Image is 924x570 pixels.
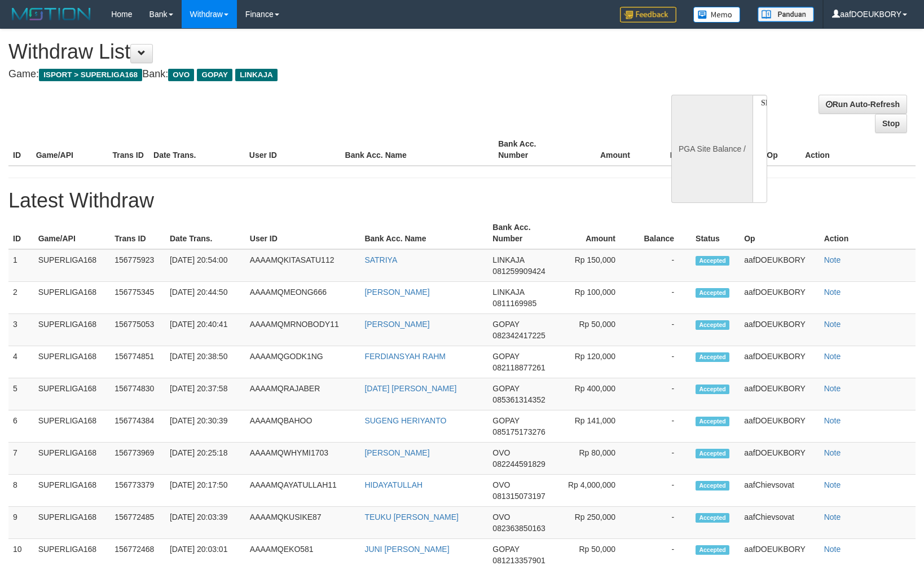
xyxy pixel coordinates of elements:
[39,69,142,81] span: ISPORT > SUPERLIGA168
[8,134,32,166] th: ID
[364,320,429,329] a: [PERSON_NAME]
[34,378,111,410] td: SUPERLIGA168
[875,114,907,133] a: Stop
[8,443,34,475] td: 7
[492,480,510,489] span: OVO
[740,217,819,249] th: Op
[110,507,165,539] td: 156772485
[696,288,729,298] span: Accepted
[8,378,34,410] td: 5
[34,410,111,443] td: SUPERLIGA168
[165,314,245,346] td: [DATE] 20:40:41
[800,134,916,166] th: Action
[696,481,729,491] span: Accepted
[168,69,194,81] span: OVO
[696,545,729,555] span: Accepted
[8,189,916,212] h1: Latest Withdraw
[696,417,729,426] span: Accepted
[165,217,245,249] th: Date Trans.
[165,410,245,443] td: [DATE] 20:30:39
[34,249,111,282] td: SUPERLIGA168
[824,255,841,264] a: Note
[110,378,165,410] td: 156774830
[245,217,360,249] th: User ID
[110,410,165,443] td: 156774384
[364,416,446,425] a: SUGENG HERIYANTO
[8,507,34,539] td: 9
[245,134,341,166] th: User ID
[8,346,34,378] td: 4
[341,134,494,166] th: Bank Acc. Name
[8,41,605,63] h1: Withdraw List
[8,410,34,443] td: 6
[696,320,729,330] span: Accepted
[245,314,360,346] td: AAAAMQMRNOBODY11
[563,249,632,282] td: Rp 150,000
[824,288,841,297] a: Note
[632,410,691,443] td: -
[8,69,605,80] h4: Game: Bank:
[8,6,94,23] img: MOTION_logo.png
[165,475,245,507] td: [DATE] 20:17:50
[492,545,519,554] span: GOPAY
[245,443,360,475] td: AAAAMQWHYMI1703
[492,512,510,522] span: OVO
[165,378,245,410] td: [DATE] 20:37:58
[740,282,819,314] td: aafDOEUKBORY
[149,134,245,166] th: Date Trans.
[110,282,165,314] td: 156775345
[364,480,423,489] a: HIDAYATULLAH
[696,256,729,266] span: Accepted
[165,507,245,539] td: [DATE] 20:03:39
[235,69,278,81] span: LINKAJA
[696,385,729,394] span: Accepted
[693,7,741,23] img: Button%20Memo.svg
[34,443,111,475] td: SUPERLIGA168
[563,346,632,378] td: Rp 120,000
[492,384,519,393] span: GOPAY
[488,217,563,249] th: Bank Acc. Number
[492,524,545,533] span: 082363850163
[696,449,729,458] span: Accepted
[492,448,510,457] span: OVO
[492,331,545,340] span: 082342417225
[492,556,545,565] span: 081213357901
[824,320,841,329] a: Note
[360,217,488,249] th: Bank Acc. Name
[671,95,753,203] div: PGA Site Balance /
[824,448,841,457] a: Note
[494,134,570,166] th: Bank Acc. Number
[492,267,545,276] span: 081259909424
[563,410,632,443] td: Rp 141,000
[492,363,545,372] span: 082118877261
[110,314,165,346] td: 156775053
[245,475,360,507] td: AAAAMQAYATULLAH11
[696,352,729,362] span: Accepted
[740,249,819,282] td: aafDOEUKBORY
[492,320,519,329] span: GOPAY
[632,314,691,346] td: -
[110,443,165,475] td: 156773969
[563,475,632,507] td: Rp 4,000,000
[740,410,819,443] td: aafDOEUKBORY
[492,459,545,469] span: 082244591829
[632,475,691,507] td: -
[8,217,34,249] th: ID
[245,410,360,443] td: AAAAMQBAHOO
[8,282,34,314] td: 2
[492,427,545,436] span: 085175173276
[110,249,165,282] td: 156775923
[824,545,841,554] a: Note
[245,507,360,539] td: AAAAMQKUSIKE87
[110,346,165,378] td: 156774851
[165,443,245,475] td: [DATE] 20:25:18
[8,475,34,507] td: 8
[740,346,819,378] td: aafDOEUKBORY
[824,352,841,361] a: Note
[34,346,111,378] td: SUPERLIGA168
[108,134,149,166] th: Trans ID
[563,378,632,410] td: Rp 400,000
[492,492,545,501] span: 081315073197
[364,352,446,361] a: FERDIANSYAH RAHM
[620,7,676,23] img: Feedback.jpg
